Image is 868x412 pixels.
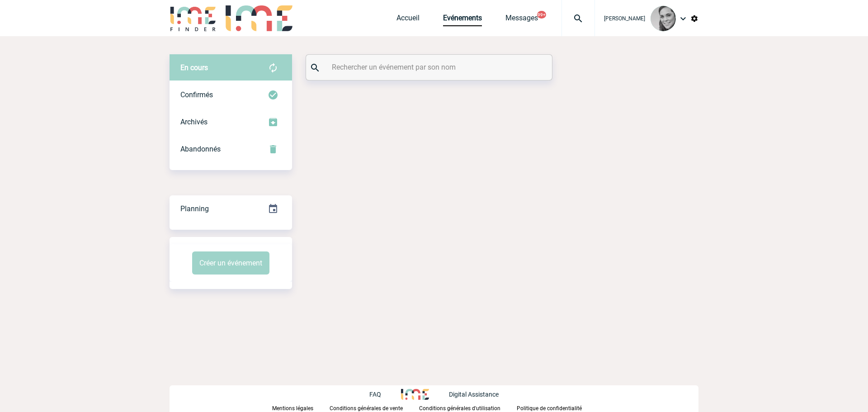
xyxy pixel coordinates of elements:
[505,14,538,26] a: Messages
[170,109,292,136] div: Retrouvez ici tous les événements que vous avez décidé d'archiver
[604,15,645,22] span: [PERSON_NAME]
[419,405,500,412] p: Conditions générales d'utilisation
[369,391,381,398] p: FAQ
[396,14,420,26] a: Accueil
[517,405,582,412] p: Politique de confidentialité
[369,389,401,398] a: FAQ
[170,195,292,222] a: Planning
[517,403,596,412] a: Politique de confidentialité
[443,14,482,26] a: Evénements
[330,405,403,412] p: Conditions générales de vente
[419,403,517,412] a: Conditions générales d'utilisation
[192,251,269,275] button: Créer un événement
[170,5,217,31] img: IME-Finder
[401,389,429,400] img: http://www.idealmeetingsevents.fr/
[272,405,313,412] p: Mentions légales
[180,145,221,153] span: Abandonnés
[330,403,419,412] a: Conditions générales de vente
[537,11,546,19] button: 99+
[449,391,499,398] p: Digital Assistance
[180,90,213,99] span: Confirmés
[180,63,208,72] span: En cours
[170,54,292,81] div: Retrouvez ici tous vos évènements avant confirmation
[330,61,531,74] input: Rechercher un événement par son nom
[170,136,292,163] div: Retrouvez ici tous vos événements annulés
[170,195,292,223] div: Retrouvez ici tous vos événements organisés par date et état d'avancement
[180,204,209,213] span: Planning
[651,6,676,31] img: 94297-0.png
[272,403,330,412] a: Mentions légales
[180,118,208,126] span: Archivés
